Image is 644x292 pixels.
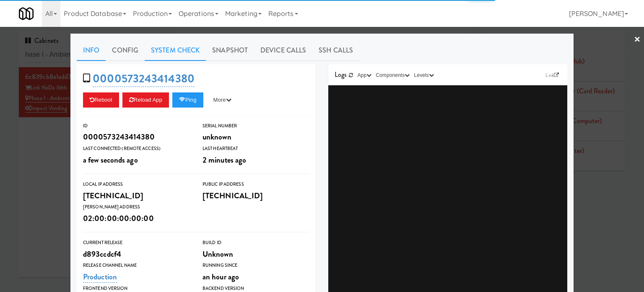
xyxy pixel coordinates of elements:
span: 2 minutes ago [203,154,246,166]
div: 0000573243414380 [83,130,190,144]
img: Micromart [19,6,34,21]
div: [TECHNICAL_ID] [203,189,309,203]
div: Running Since [203,261,309,270]
div: Serial Number [203,122,309,130]
a: SSH Calls [312,40,359,61]
div: [PERSON_NAME] Address [83,203,190,211]
a: × [634,27,641,53]
a: Link [543,71,561,79]
a: Info [77,40,106,61]
div: unknown [203,130,309,144]
span: Logs [335,70,347,79]
button: Levels [412,71,436,79]
div: Unknown [203,247,309,261]
a: Config [106,40,145,61]
button: Components [374,71,412,79]
div: 02:00:00:00:00:00 [83,211,190,226]
button: Reload App [122,92,169,108]
div: Release Channel Name [83,261,190,270]
span: an hour ago [203,271,239,282]
a: Production [83,271,117,283]
a: Device Calls [254,40,312,61]
div: Current Release [83,239,190,247]
div: Last Heartbeat [203,145,309,153]
div: Last Connected (Remote Access) [83,145,190,153]
div: Build Id [203,239,309,247]
button: Ping [172,92,203,108]
span: a few seconds ago [83,154,138,166]
button: More [207,92,238,108]
div: ID [83,122,190,130]
div: [TECHNICAL_ID] [83,189,190,203]
button: App [356,71,374,79]
button: Reboot [83,92,119,108]
a: 0000573243414380 [93,71,195,87]
a: System Check [145,40,206,61]
div: Public IP Address [203,180,309,189]
div: Local IP Address [83,180,190,189]
div: d893ccdcf4 [83,247,190,261]
a: Snapshot [206,40,254,61]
